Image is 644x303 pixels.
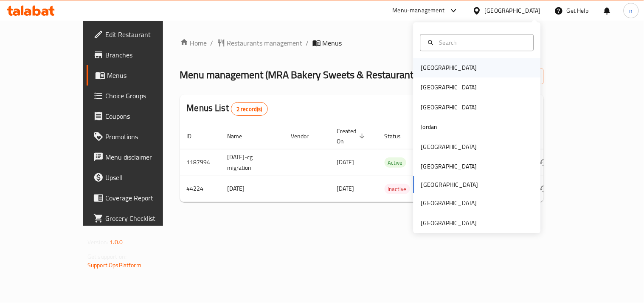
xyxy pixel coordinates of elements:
div: [GEOGRAPHIC_DATA] [421,142,477,151]
input: Search [436,38,529,47]
div: [GEOGRAPHIC_DATA] [421,103,477,112]
a: Menu disclaimer [87,147,191,167]
a: Promotions [87,126,191,147]
span: [DATE] [337,183,354,194]
a: Branches [87,45,191,65]
a: Restaurants management [217,38,303,48]
li: / [211,38,214,48]
a: Upsell [87,167,191,188]
div: [GEOGRAPHIC_DATA] [421,83,477,92]
div: Inactive [385,184,410,194]
span: Created On [337,126,368,146]
li: / [306,38,309,48]
span: Edit Restaurant [105,29,184,40]
span: Coupons [105,111,184,121]
div: [GEOGRAPHIC_DATA] [421,199,477,208]
div: [GEOGRAPHIC_DATA] [421,63,477,72]
h2: Menus List [187,102,268,116]
div: Total records count [231,102,268,116]
a: Edit Restaurant [87,24,191,45]
span: Upsell [105,172,184,183]
span: Version: [87,237,108,248]
div: Active [385,157,406,168]
div: Menu-management [393,6,445,16]
span: Active [385,158,406,168]
span: Menu management ( MRA Bakery Sweets & Restaurant ) [180,65,416,84]
span: n [630,6,633,15]
span: Menu disclaimer [105,152,184,162]
td: [DATE] [221,176,284,202]
a: Coupons [87,106,191,126]
span: Promotions [105,131,184,142]
table: enhanced table [180,123,602,202]
a: Menus [87,65,191,86]
span: Get support on: [87,251,127,262]
span: Branches [105,50,184,60]
span: Name [228,131,253,141]
nav: breadcrumb [180,38,544,48]
a: Choice Groups [87,86,191,106]
div: Jordan [421,122,438,131]
span: Coverage Report [105,193,184,203]
div: [GEOGRAPHIC_DATA] [421,162,477,171]
span: Menus [107,70,184,80]
span: Choice Groups [105,91,184,101]
td: 1187994 [180,149,221,176]
div: [GEOGRAPHIC_DATA] [421,218,477,228]
td: 44224 [180,176,221,202]
span: Restaurants management [227,38,303,48]
span: 1.0.0 [110,237,123,248]
span: Grocery Checklist [105,213,184,223]
a: Home [180,38,207,48]
span: Vendor [291,131,320,141]
td: [DATE]-cg migration [221,149,284,176]
a: Coverage Report [87,188,191,208]
span: Inactive [385,184,410,194]
a: Grocery Checklist [87,208,191,229]
span: 2 record(s) [231,105,267,113]
span: Status [385,131,412,141]
div: [GEOGRAPHIC_DATA] [485,6,541,15]
span: Menus [323,38,342,48]
a: Support.OpsPlatform [87,260,141,271]
span: [DATE] [337,157,354,168]
span: ID [187,131,203,141]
